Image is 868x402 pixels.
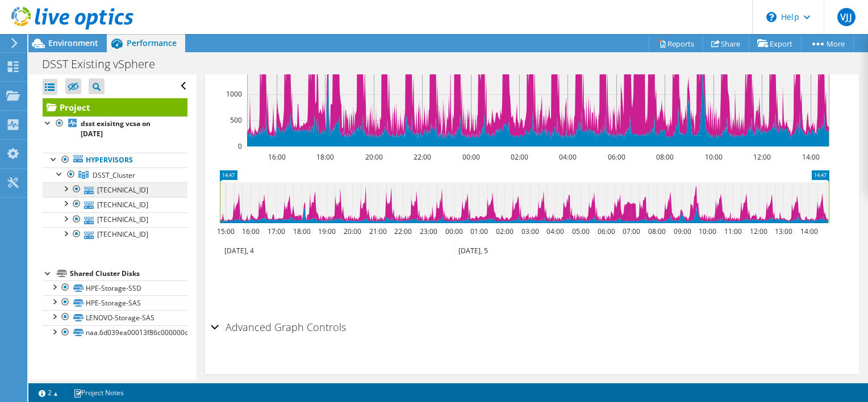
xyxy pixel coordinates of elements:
[462,152,479,162] text: 00:00
[318,227,335,236] text: 19:00
[43,212,187,227] a: [TECHNICAL_ID]
[800,227,817,236] text: 14:00
[801,35,854,52] a: More
[241,227,259,236] text: 16:00
[43,295,187,310] a: HPE-Storage-SAS
[753,152,770,162] text: 12:00
[43,325,187,340] a: naa.6d039ea00013f86c000000c85e21c729
[673,227,691,236] text: 09:00
[65,386,132,400] a: Project Notes
[495,227,513,236] text: 02:00
[749,35,802,52] a: Export
[267,227,285,236] text: 17:00
[445,227,462,236] text: 00:00
[43,227,187,242] a: [TECHNICAL_ID]
[365,152,382,162] text: 20:00
[343,227,361,236] text: 20:00
[37,58,173,70] h1: DSST Existing vSphere
[571,227,589,236] text: 05:00
[656,152,673,162] text: 08:00
[510,152,528,162] text: 02:00
[558,152,576,162] text: 04:00
[211,316,346,338] h2: Advanced Graph Controls
[369,227,386,236] text: 21:00
[216,227,234,236] text: 15:00
[43,182,187,197] a: [TECHNICAL_ID]
[597,227,615,236] text: 06:00
[43,310,187,325] a: LENOVO-Storage-SAS
[394,227,411,236] text: 22:00
[698,227,716,236] text: 10:00
[648,227,665,236] text: 08:00
[704,152,722,162] text: 10:00
[81,119,151,139] b: dsst exisitng vcsa on [DATE]
[724,227,741,236] text: 11:00
[607,152,625,162] text: 06:00
[622,227,640,236] text: 07:00
[48,37,98,48] span: Environment
[93,170,135,180] span: DSST_Cluster
[703,35,749,52] a: Share
[749,227,767,236] text: 12:00
[43,167,187,182] a: DSST_Cluster
[43,116,187,141] a: dsst exisitng vcsa on [DATE]
[230,115,242,125] text: 500
[419,227,437,236] text: 23:00
[226,89,242,99] text: 1000
[238,141,242,151] text: 0
[316,152,333,162] text: 18:00
[43,153,187,167] a: Hypervisors
[521,227,539,236] text: 03:00
[268,152,285,162] text: 16:00
[293,227,310,236] text: 18:00
[546,227,564,236] text: 04:00
[802,152,819,162] text: 14:00
[766,12,777,22] svg: \n
[43,197,187,212] a: [TECHNICAL_ID]
[413,152,431,162] text: 22:00
[837,8,856,26] span: VJJ
[649,35,703,52] a: Reports
[127,37,177,48] span: Performance
[43,280,187,295] a: HPE-Storage-SSD
[774,227,792,236] text: 13:00
[70,267,187,280] div: Shared Cluster Disks
[470,227,487,236] text: 01:00
[43,98,187,116] a: Project
[31,386,66,400] a: 2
